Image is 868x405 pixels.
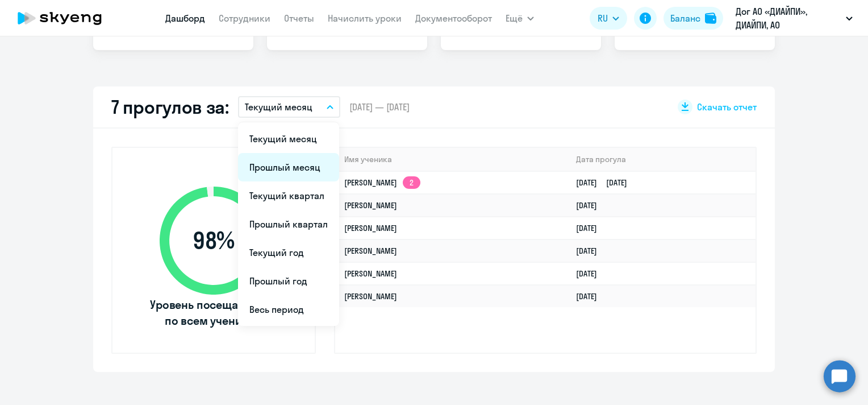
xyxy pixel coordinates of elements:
a: Документооборот [415,13,492,24]
a: [PERSON_NAME]2 [344,177,420,188]
a: [PERSON_NAME] [344,200,397,210]
a: Дашборд [165,13,205,24]
th: Имя ученика [335,148,567,171]
span: Ещё [506,11,523,25]
a: [DATE] [576,246,606,256]
span: 98 % [148,227,279,254]
span: Скачать отчет [697,101,757,113]
ul: Ещё [238,122,339,326]
button: Текущий месяц [238,96,340,118]
a: Начислить уроки [328,13,402,24]
a: [PERSON_NAME] [344,291,397,301]
span: [DATE] — [DATE] [349,101,410,113]
h2: 7 прогулов за: [111,96,229,118]
button: RU [590,7,627,30]
button: Дог АО «ДИАЙПИ», ДИАЙПИ, АО [730,5,858,32]
span: RU [598,11,608,25]
div: Баланс [670,11,700,25]
th: Дата прогула [567,148,756,171]
a: [DATE] [576,291,606,301]
a: Отчеты [284,13,314,24]
img: balance [705,13,716,24]
a: Сотрудники [219,13,270,24]
a: [DATE] [576,268,606,279]
a: [PERSON_NAME] [344,268,397,279]
span: Уровень посещаемости по всем ученикам [148,297,279,329]
a: [DATE] [576,200,606,210]
button: Балансbalance [663,7,723,30]
p: Дог АО «ДИАЙПИ», ДИАЙПИ, АО [736,5,841,32]
app-skyeng-badge: 2 [403,176,420,189]
a: [PERSON_NAME] [344,223,397,233]
a: [DATE][DATE] [576,177,636,188]
a: [PERSON_NAME] [344,246,397,256]
p: Текущий месяц [245,100,312,114]
button: Ещё [506,7,534,30]
a: [DATE] [576,223,606,233]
